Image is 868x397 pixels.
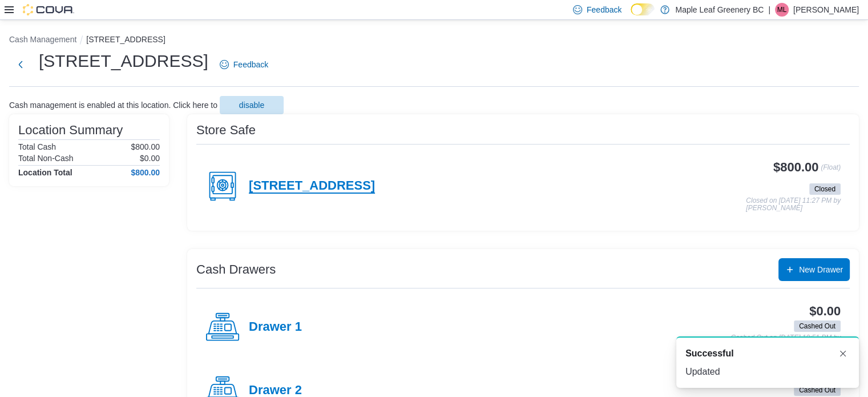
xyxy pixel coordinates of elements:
[794,320,841,332] span: Cashed Out
[215,53,273,76] a: Feedback
[675,3,764,17] p: Maple Leaf Greenery BC
[631,3,655,15] input: Dark Mode
[131,142,160,151] p: $800.00
[131,168,160,177] h4: $800.00
[18,154,74,163] h6: Total Non-Cash
[821,161,841,181] p: (Float)
[836,347,850,360] button: Dismiss toast
[140,154,160,163] p: $0.00
[799,264,843,275] span: New Drawer
[685,347,850,360] div: Notification
[9,34,859,47] nav: An example of EuiBreadcrumbs
[775,3,789,17] div: Michelle Lim
[685,347,733,360] span: Successful
[86,35,165,44] button: [STREET_ADDRESS]
[777,3,787,17] span: ML
[196,263,276,276] h3: Cash Drawers
[768,3,770,17] p: |
[746,197,841,212] p: Closed on [DATE] 11:27 PM by [PERSON_NAME]
[809,304,841,318] h3: $0.00
[23,4,74,15] img: Cova
[18,142,56,151] h6: Total Cash
[18,123,123,137] h3: Location Summary
[778,258,850,281] button: New Drawer
[587,4,621,15] span: Feedback
[249,320,302,335] h4: Drawer 1
[799,321,835,331] span: Cashed Out
[793,3,859,17] p: [PERSON_NAME]
[39,50,208,73] h1: [STREET_ADDRESS]
[239,99,264,111] span: disable
[18,168,72,177] h4: Location Total
[9,35,76,44] button: Cash Management
[814,184,835,194] span: Closed
[233,59,268,70] span: Feedback
[220,96,284,114] button: disable
[196,123,256,137] h3: Store Safe
[9,101,217,110] p: Cash management is enabled at this location. Click here to
[249,179,375,194] h4: [STREET_ADDRESS]
[9,53,32,76] button: Next
[685,365,850,379] div: Updated
[809,183,841,195] span: Closed
[631,15,631,16] span: Dark Mode
[773,161,818,174] h3: $800.00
